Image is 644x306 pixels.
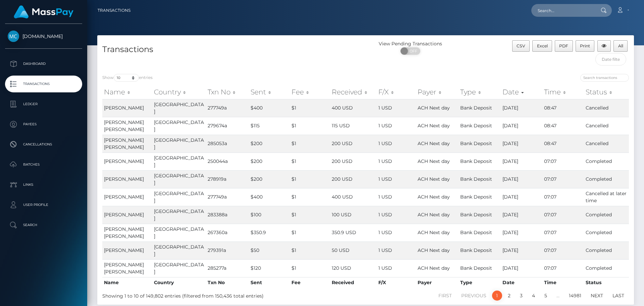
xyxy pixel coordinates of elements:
[290,206,330,224] td: $1
[290,188,330,206] td: $1
[290,152,330,170] td: $1
[377,117,416,135] td: 1 USD
[104,247,144,253] span: [PERSON_NAME]
[377,242,416,259] td: 1 USD
[5,116,82,133] a: Payees
[541,291,551,301] a: 5
[152,170,206,188] td: [GEOGRAPHIC_DATA]
[501,170,542,188] td: [DATE]
[8,220,79,230] p: Search
[459,117,501,135] td: Bank Deposit
[517,43,525,48] span: CSV
[597,40,611,52] button: Column visibility
[416,85,458,99] th: Payer: activate to sort column ascending
[104,194,144,200] span: [PERSON_NAME]
[206,242,249,259] td: 279391a
[102,74,153,82] label: Show entries
[459,135,501,152] td: Bank Deposit
[459,85,501,99] th: Type: activate to sort column ascending
[330,206,377,224] td: 100 USD
[206,259,249,277] td: 285277a
[580,74,629,82] input: Search transactions
[104,176,144,182] span: [PERSON_NAME]
[104,119,144,132] span: [PERSON_NAME] [PERSON_NAME]
[206,206,249,224] td: 283388a
[8,31,19,42] img: McLuck.com
[330,135,377,152] td: 200 USD
[584,85,629,99] th: Status: activate to sort column ascending
[377,224,416,242] td: 1 USD
[152,259,206,277] td: [GEOGRAPHIC_DATA]
[330,259,377,277] td: 120 USD
[584,170,629,188] td: Completed
[8,139,79,149] p: Cancellations
[532,40,552,52] button: Excel
[516,291,526,301] a: 3
[504,291,514,301] a: 2
[377,170,416,188] td: 1 USD
[459,152,501,170] td: Bank Deposit
[584,152,629,170] td: Completed
[580,43,590,48] span: Print
[492,291,502,301] a: 1
[5,156,82,173] a: Batches
[8,119,79,129] p: Payees
[5,217,82,233] a: Search
[542,152,584,170] td: 07:07
[152,85,206,99] th: Country: activate to sort column ascending
[102,85,152,99] th: Name: activate to sort column ascending
[249,170,290,188] td: $200
[542,170,584,188] td: 07:07
[152,117,206,135] td: [GEOGRAPHIC_DATA]
[501,135,542,152] td: [DATE]
[104,226,144,239] span: [PERSON_NAME] [PERSON_NAME]
[418,140,450,146] span: ACH Next day
[152,224,206,242] td: [GEOGRAPHIC_DATA]
[377,85,416,99] th: F/X: activate to sort column ascending
[584,224,629,242] td: Completed
[5,196,82,213] a: User Profile
[104,212,144,218] span: [PERSON_NAME]
[5,136,82,153] a: Cancellations
[249,277,290,288] th: Sent
[249,85,290,99] th: Sent: activate to sort column ascending
[330,99,377,117] td: 400 USD
[542,242,584,259] td: 07:07
[8,79,79,89] p: Transactions
[542,224,584,242] td: 07:07
[290,135,330,152] td: $1
[584,188,629,206] td: Cancelled at later time
[565,291,585,301] a: 14981
[459,99,501,117] td: Bank Deposit
[8,180,79,190] p: Links
[249,242,290,259] td: $50
[104,158,144,164] span: [PERSON_NAME]
[377,277,416,288] th: F/X
[330,188,377,206] td: 400 USD
[416,277,458,288] th: Payer
[206,99,249,117] td: 277749a
[206,135,249,152] td: 285053a
[418,212,450,218] span: ACH Next day
[152,188,206,206] td: [GEOGRAPHIC_DATA]
[249,224,290,242] td: $350.9
[418,247,450,253] span: ACH Next day
[249,152,290,170] td: $200
[501,188,542,206] td: [DATE]
[542,206,584,224] td: 07:07
[501,99,542,117] td: [DATE]
[459,206,501,224] td: Bank Deposit
[114,74,139,82] select: Showentries
[531,4,594,17] input: Search...
[418,123,450,129] span: ACH Next day
[459,259,501,277] td: Bank Deposit
[459,224,501,242] td: Bank Deposit
[152,242,206,259] td: [GEOGRAPHIC_DATA]
[102,290,316,300] div: Showing 1 to 10 of 149,802 entries (filtered from 150,436 total entries)
[5,76,82,92] a: Transactions
[542,277,584,288] th: Time
[290,117,330,135] td: $1
[501,224,542,242] td: [DATE]
[290,224,330,242] td: $1
[152,152,206,170] td: [GEOGRAPHIC_DATA]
